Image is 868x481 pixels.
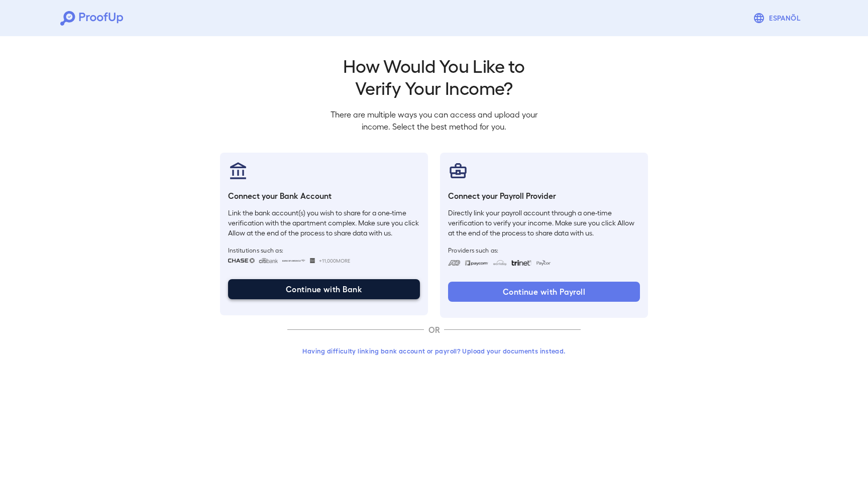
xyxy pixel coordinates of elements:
[228,161,248,181] img: bankAccount.svg
[310,258,315,263] img: wellsfargo.svg
[259,258,278,263] img: citibank.svg
[448,161,468,181] img: payrollProvider.svg
[228,208,420,238] p: Link the bank account(s) you wish to share for a one-time verification with the apartment complex...
[448,282,640,302] button: Continue with Payroll
[228,279,420,299] button: Continue with Bank
[319,257,350,265] span: +11,000 More
[448,208,640,238] p: Directly link your payroll account through a one-time verification to verify your income. Make su...
[448,260,461,266] img: adp.svg
[228,258,255,263] img: chase.svg
[535,260,551,266] img: paycon.svg
[322,54,546,98] h2: How Would You Like to Verify Your Income?
[424,324,444,336] p: OR
[511,260,531,266] img: trinet.svg
[465,260,489,266] img: paycom.svg
[282,258,306,263] img: bankOfAmerica.svg
[228,190,420,202] h6: Connect your Bank Account
[448,246,640,254] span: Providers such as:
[448,190,640,202] h6: Connect your Payroll Provider
[749,8,808,28] button: Espanõl
[287,342,581,360] button: Having difficulty linking bank account or payroll? Upload your documents instead.
[322,108,546,133] p: There are multiple ways you can access and upload your income. Select the best method for you.
[493,260,507,266] img: workday.svg
[228,246,420,254] span: Institutions such as:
